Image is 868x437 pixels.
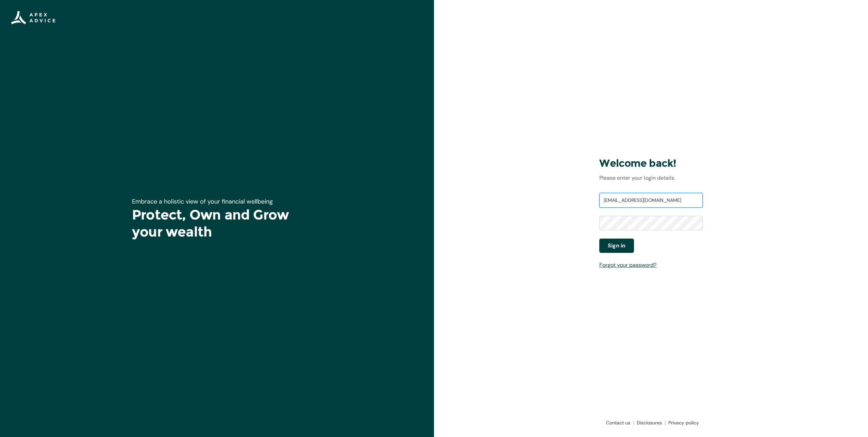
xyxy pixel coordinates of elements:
img: Apex Advice Group [11,11,55,25]
p: Please enter your login details. [599,174,703,182]
span: Embrace a holistic view of your financial wellbeing [132,197,273,206]
span: Sign in [608,242,625,250]
button: Sign in [599,239,634,253]
a: Disclosures [634,419,666,426]
a: Contact us [603,419,634,426]
h1: Protect, Own and Grow your wealth [132,206,302,240]
a: Privacy policy [666,419,699,426]
h3: Welcome back! [599,157,703,170]
input: Username [599,193,703,208]
a: Forgot your password? [599,261,656,269]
